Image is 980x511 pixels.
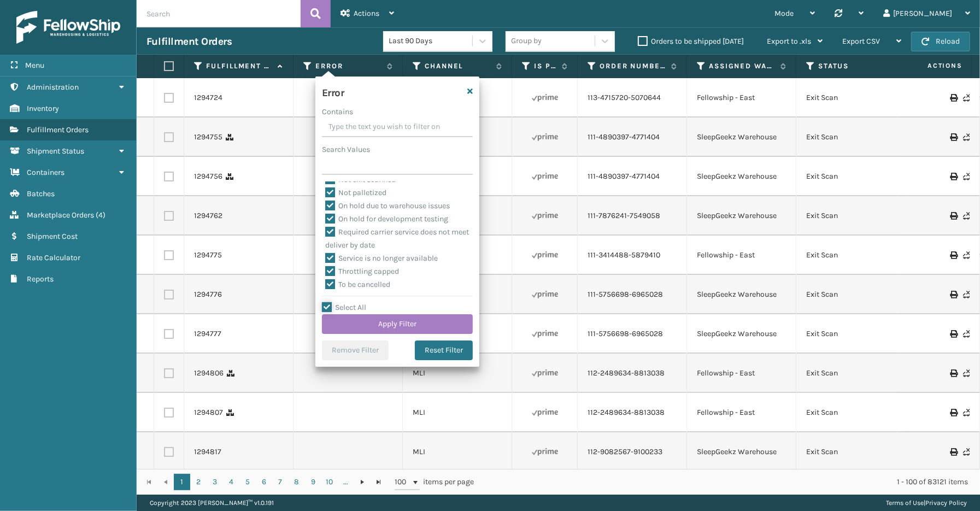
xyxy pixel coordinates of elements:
span: 100 [395,477,411,487]
td: Exit Scan [796,196,906,236]
span: Fulfillment Orders [27,125,89,134]
td: Exit Scan [796,432,906,472]
i: Print Label [950,409,956,416]
a: 1 [174,474,190,490]
label: On hold for development testing [325,214,448,224]
i: Print Label [950,330,956,338]
i: Print Label [950,251,956,259]
a: 111-5756698-6965028 [588,328,663,339]
a: 8 [289,474,305,490]
a: 1294756 [194,171,222,182]
span: Mode [774,9,794,18]
div: Group by [511,36,542,47]
a: ... [338,474,354,490]
label: Is Prime [534,61,556,71]
i: Print Label [950,173,956,180]
td: Exit Scan [796,78,906,118]
a: 1294777 [194,328,221,339]
a: 111-5756698-6965028 [588,289,663,300]
a: Privacy Policy [925,499,967,507]
td: MLI [403,393,512,432]
i: Never Shipped [963,409,970,416]
a: 1294762 [194,210,222,221]
td: Exit Scan [796,393,906,432]
a: 112-9082567-9100233 [588,447,662,457]
span: items per page [395,474,474,490]
span: Containers [27,168,64,177]
a: 1294817 [194,447,221,457]
label: Fulfillment Order Id [206,61,272,71]
label: Error [315,61,382,71]
i: Never Shipped [963,94,970,102]
span: Export to .xls [767,37,811,46]
i: Never Shipped [963,251,970,259]
label: Assigned Warehouse [709,61,775,71]
td: Fellowship - East [687,354,796,393]
button: Reload [911,32,970,51]
a: 3 [207,474,223,490]
td: Exit Scan [796,118,906,157]
label: On hold due to warehouse issues [325,201,450,210]
div: Last 90 Days [389,36,473,47]
a: 1294806 [194,368,224,379]
a: 112-2489634-8813038 [588,368,665,379]
button: Reset Filter [415,340,473,360]
i: Never Shipped [963,330,970,338]
td: SleepGeekz Warehouse [687,196,796,236]
span: Administration [27,83,79,92]
a: Go to the last page [371,474,387,490]
a: 1294776 [194,289,222,300]
td: MLI [403,432,512,472]
span: Rate Calculator [27,253,80,262]
span: Menu [25,61,44,70]
i: Print Label [950,291,956,298]
td: Exit Scan [796,236,906,275]
h4: Error [322,83,344,99]
div: | [886,495,967,511]
i: Never Shipped [963,291,970,298]
td: Exit Scan [796,275,906,314]
label: Throttling capped [325,267,399,276]
label: Orders to be shipped [DATE] [638,37,744,46]
a: Terms of Use [886,499,924,507]
span: Export CSV [842,37,880,46]
a: 9 [305,474,321,490]
a: 111-4890397-4771404 [588,171,660,182]
span: ( 4 ) [96,210,105,220]
a: 5 [239,474,256,490]
label: Search Values [322,144,370,155]
span: Inventory [27,104,59,113]
p: Copyright 2023 [PERSON_NAME]™ v 1.0.191 [150,495,274,511]
i: Never Shipped [963,448,970,456]
i: Print Label [950,448,956,456]
a: 111-3414488-5879410 [588,250,660,261]
a: 10 [321,474,338,490]
td: SleepGeekz Warehouse [687,314,796,354]
span: Actions [354,9,379,18]
a: 1294807 [194,407,223,418]
td: Exit Scan [796,314,906,354]
label: Channel [425,61,491,71]
i: Print Label [950,212,956,220]
label: Contains [322,106,353,118]
button: Apply Filter [322,314,473,334]
i: Print Label [950,133,956,141]
label: Required carrier service does not meet deliver by date [325,227,469,250]
td: MLI [403,354,512,393]
label: Service is no longer available [325,254,438,263]
a: 113-4715720-5070644 [588,92,661,103]
a: 1294755 [194,132,222,143]
span: Marketplace Orders [27,210,94,220]
span: Go to the next page [358,478,367,486]
label: Status [818,61,884,71]
a: 112-2489634-8813038 [588,407,665,418]
i: Print Label [950,94,956,102]
a: 7 [272,474,289,490]
td: SleepGeekz Warehouse [687,157,796,196]
label: Not palletized [325,188,386,197]
a: 1294724 [194,92,222,103]
a: 1294775 [194,250,222,261]
label: Select All [322,303,366,312]
span: Shipment Status [27,146,84,156]
label: To be cancelled [325,280,390,289]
